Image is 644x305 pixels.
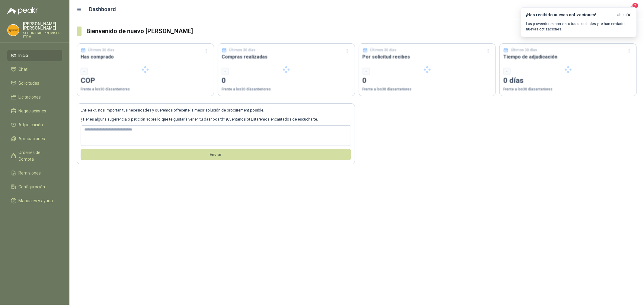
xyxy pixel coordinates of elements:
[19,80,40,86] span: Solicitudes
[19,52,28,59] span: Inicio
[617,12,627,17] span: ahora
[19,184,45,190] span: Configuración
[632,3,639,8] span: 7
[19,121,43,128] span: Adjudicación
[526,21,632,32] p: Los proveedores han visto tus solicitudes y te han enviado nuevas cotizaciones.
[23,22,62,30] p: [PERSON_NAME] [PERSON_NAME]
[7,195,62,206] a: Manuales y ayuda
[19,66,28,73] span: Chat
[89,5,116,14] h1: Dashboard
[19,149,56,162] span: Órdenes de Compra
[521,7,637,37] button: ¡Has recibido nuevas cotizaciones!ahora Los proveedores han visto tus solicitudes y te han enviad...
[7,147,62,165] a: Órdenes de Compra
[8,24,19,36] img: Company Logo
[7,64,62,75] a: Chat
[86,27,637,36] h3: Bienvenido de nuevo [PERSON_NAME]
[19,170,41,176] span: Remisiones
[81,149,351,160] button: Envíar
[7,50,62,61] a: Inicio
[19,108,46,114] span: Negociaciones
[7,167,62,179] a: Remisiones
[7,7,38,14] img: Logo peakr
[81,116,351,122] p: ¿Tienes alguna sugerencia o petición sobre lo que te gustaría ver en tu dashboard? ¡Cuéntanoslo! ...
[7,105,62,117] a: Negociaciones
[7,133,62,144] a: Aprobaciones
[526,12,615,17] h3: ¡Has recibido nuevas cotizaciones!
[85,108,96,112] b: Peakr
[81,107,351,113] p: En , nos importan tus necesidades y queremos ofrecerte la mejor solución de procurement posible.
[19,197,53,204] span: Manuales y ayuda
[7,91,62,103] a: Licitaciones
[23,31,62,39] p: SEGURIDAD PROVISER LTDA
[7,119,62,130] a: Adjudicación
[19,135,45,142] span: Aprobaciones
[7,77,62,89] a: Solicitudes
[7,181,62,193] a: Configuración
[19,94,41,100] span: Licitaciones
[626,4,637,15] button: 7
